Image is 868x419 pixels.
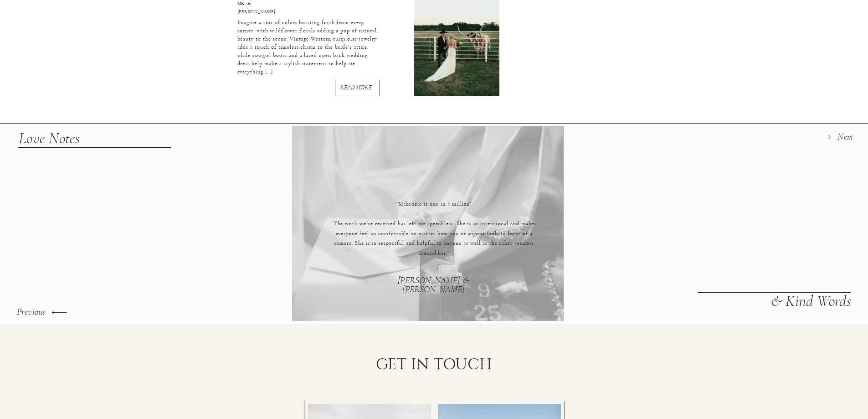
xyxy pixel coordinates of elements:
h3: & Kind Words [757,294,851,321]
a: READ MORE [340,84,383,93]
a: Previous [17,307,47,318]
a: Next [834,132,853,143]
h2: Get in Touch [313,357,556,380]
h3: [PERSON_NAME] & [PERSON_NAME] [398,276,470,287]
p: Imagine a riot of colors bursting forth from every corner, with wildflower florals adding a pop o... [237,18,380,72]
h3: Love Notes [19,131,125,145]
p: “Makenzie is one in a million” "The work we’ve received has left me speechless. She is so intenti... [332,199,537,227]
